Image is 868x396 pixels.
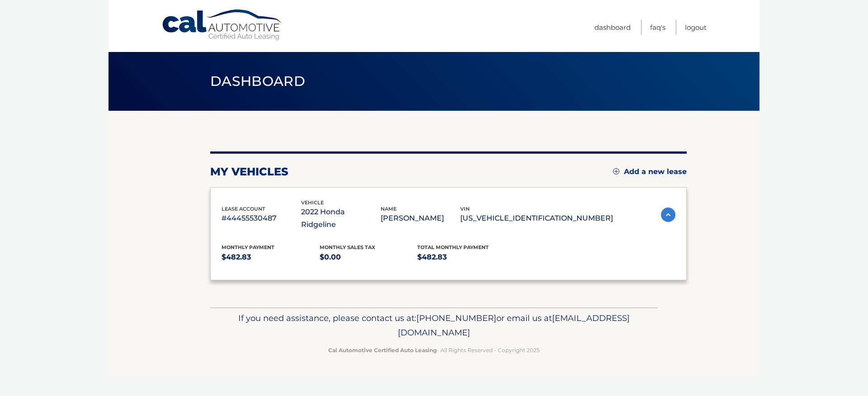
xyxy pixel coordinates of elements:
[417,251,515,264] p: $482.83
[222,244,274,250] span: Monthly Payment
[416,313,496,323] span: [PHONE_NUMBER]
[301,199,324,206] span: vehicle
[381,206,396,212] span: name
[328,347,437,354] strong: Cal Automotive Certified Auto Leasing
[210,165,288,179] h2: my vehicles
[381,212,460,225] p: [PERSON_NAME]
[161,9,283,41] a: Cal Automotive
[594,20,631,35] a: Dashboard
[650,20,665,35] a: FAQ's
[301,206,381,231] p: 2022 Honda Ridgeline
[661,207,675,222] img: accordion-active.svg
[222,212,301,225] p: #44455530487
[216,311,652,340] p: If you need assistance, please contact us at: or email us at
[320,244,375,250] span: Monthly sales Tax
[613,167,687,176] a: Add a new lease
[417,244,489,250] span: Total Monthly Payment
[613,168,619,174] img: add.svg
[320,251,418,264] p: $0.00
[222,206,265,212] span: lease account
[460,212,613,225] p: [US_VEHICLE_IDENTIFICATION_NUMBER]
[216,345,652,355] p: - All Rights Reserved - Copyright 2025
[685,20,707,35] a: Logout
[210,73,305,90] span: Dashboard
[460,206,470,212] span: vin
[222,251,320,264] p: $482.83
